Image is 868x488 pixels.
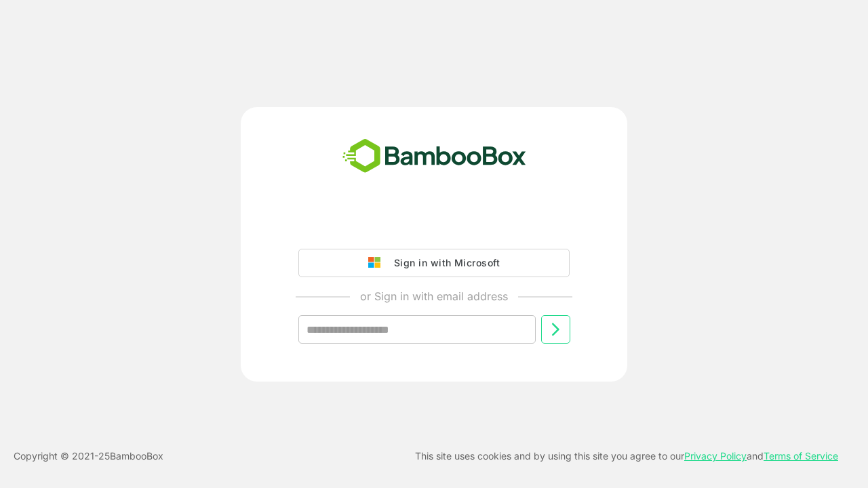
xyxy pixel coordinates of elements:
img: bamboobox [335,134,534,179]
p: Copyright © 2021- 25 BambooBox [14,448,163,464]
a: Privacy Policy [684,450,747,462]
p: or Sign in with email address [360,288,508,304]
button: Sign in with Microsoft [298,249,570,277]
img: google [368,257,387,269]
a: Terms of Service [764,450,838,462]
div: Sign in with Microsoft [387,254,500,272]
p: This site uses cookies and by using this site you agree to our and [415,448,838,464]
